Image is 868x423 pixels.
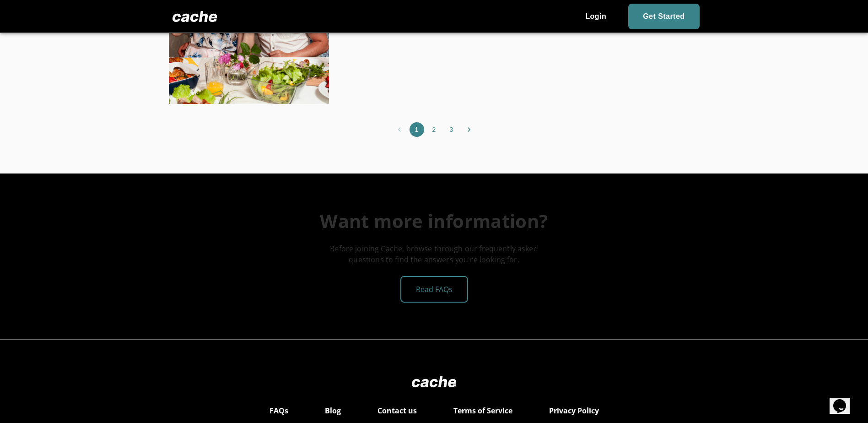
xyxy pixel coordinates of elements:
p: Before joining Cache, browse through our frequently asked questions to find the answers you're lo... [313,243,555,265]
img: Logo [169,7,221,26]
a: Terms of Service [453,406,512,416]
nav: pagination navigation [391,122,478,137]
a: FAQs [270,406,288,416]
a: Contact us [377,406,417,416]
a: Read FAQs [400,276,468,303]
button: page 1 [410,122,424,137]
img: Logo [412,376,457,387]
button: Go to page 2 [427,122,442,137]
a: Blog [325,406,341,416]
a: Login [571,4,621,29]
p: Want more information? [169,210,700,232]
button: Go to next page [462,122,476,137]
iframe: chat widget [830,386,859,414]
a: Privacy Policy [549,406,599,416]
a: Get Started [628,4,699,29]
button: Go to page 3 [444,122,459,137]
